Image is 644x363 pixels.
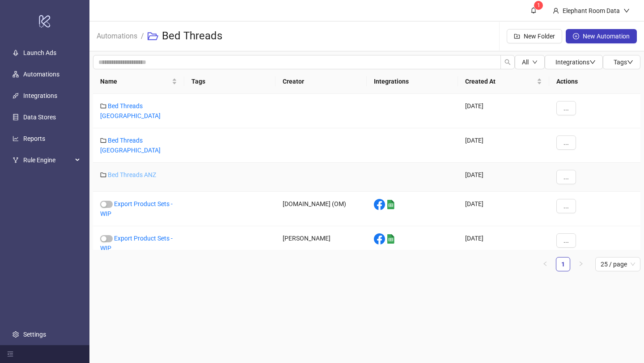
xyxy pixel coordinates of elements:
span: down [623,8,630,14]
span: ... [563,203,569,210]
span: folder [100,172,106,178]
span: ... [563,139,569,146]
span: right [578,261,584,266]
th: Integrations [367,69,458,94]
a: Reports [23,135,45,142]
a: Integrations [23,92,57,99]
span: 25 / page [601,257,635,271]
div: [DOMAIN_NAME] (OM) [275,192,367,226]
span: New Folder [524,33,555,40]
span: user [553,8,559,14]
div: [DATE] [458,192,549,226]
span: folder-add [514,33,520,39]
span: plus-circle [573,33,579,39]
button: ... [556,199,576,213]
span: folder-open [148,31,158,42]
div: [DATE] [458,163,549,192]
span: Rule Engine [23,151,72,169]
span: All [522,59,529,66]
button: right [574,257,588,271]
button: left [538,257,552,271]
button: ... [556,233,576,248]
span: Created At [465,76,535,86]
th: Actions [549,69,640,94]
button: Alldown [515,55,545,69]
h3: Bed Threads [162,29,222,43]
li: Previous Page [538,257,552,271]
a: Automations [95,30,139,40]
span: menu-fold [7,351,13,357]
div: Page Size [595,257,640,271]
th: Name [93,69,184,94]
li: / [141,22,144,51]
button: Tagsdown [603,55,640,69]
button: Integrationsdown [545,55,603,69]
a: Data Stores [23,114,56,121]
sup: 1 [534,1,543,10]
span: down [627,59,633,65]
span: left [542,261,548,266]
button: ... [556,135,576,150]
span: search [504,59,511,65]
a: Export Product Sets - WIP [100,235,173,252]
th: Created At [458,69,549,94]
th: Tags [184,69,275,94]
div: [DATE] [458,94,549,128]
span: New Automation [583,33,630,40]
span: 1 [537,2,540,8]
a: Launch Ads [23,49,56,56]
button: ... [556,101,576,115]
div: Elephant Room Data [559,6,623,16]
span: Tags [614,59,633,66]
button: ... [556,170,576,184]
a: Settings [23,331,46,338]
button: New Automation [566,29,637,43]
span: down [589,59,596,65]
span: folder [100,137,106,144]
a: Bed Threads [GEOGRAPHIC_DATA] [100,102,161,119]
a: 1 [556,257,570,271]
div: [DATE] [458,128,549,163]
span: ... [563,237,569,244]
button: New Folder [507,29,562,43]
span: bell [530,7,537,13]
a: Bed Threads ANZ [108,171,156,178]
span: ... [563,105,569,112]
div: [DATE] [458,226,549,261]
div: [PERSON_NAME] [275,226,367,261]
span: ... [563,173,569,181]
span: down [532,59,538,65]
span: folder [100,103,106,109]
li: Next Page [574,257,588,271]
a: Automations [23,71,59,78]
a: Bed Threads [GEOGRAPHIC_DATA] [100,137,161,154]
span: Integrations [555,59,596,66]
span: fork [13,157,19,163]
li: 1 [556,257,570,271]
th: Creator [275,69,367,94]
a: Export Product Sets - WIP [100,200,173,217]
span: Name [100,76,170,86]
